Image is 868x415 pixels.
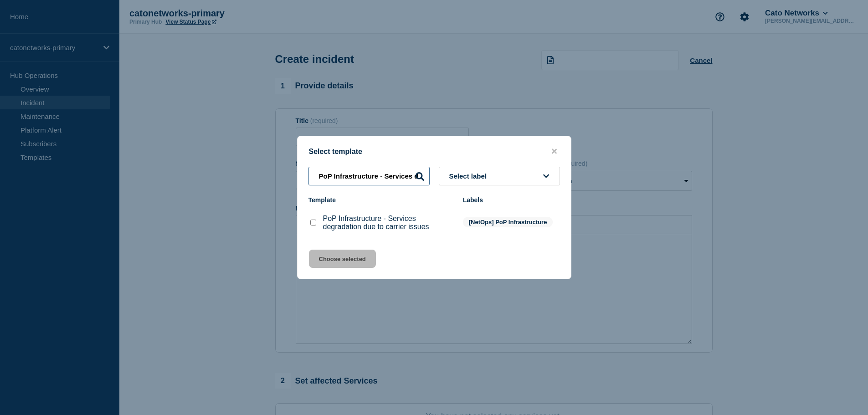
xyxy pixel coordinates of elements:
div: Labels [463,196,560,204]
input: PoP Infrastructure - Services degradation due to carrier issues checkbox [310,220,316,225]
p: PoP Infrastructure - Services degradation due to carrier issues [323,215,454,231]
div: Template [308,196,454,204]
button: Choose selected [309,250,376,268]
button: Select label [439,167,560,185]
span: Select label [449,172,491,180]
button: close button [549,147,560,156]
span: [NetOps] PoP Infrastructure [463,217,553,227]
input: Search templates & labels [308,167,430,185]
div: Select template [298,147,571,156]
